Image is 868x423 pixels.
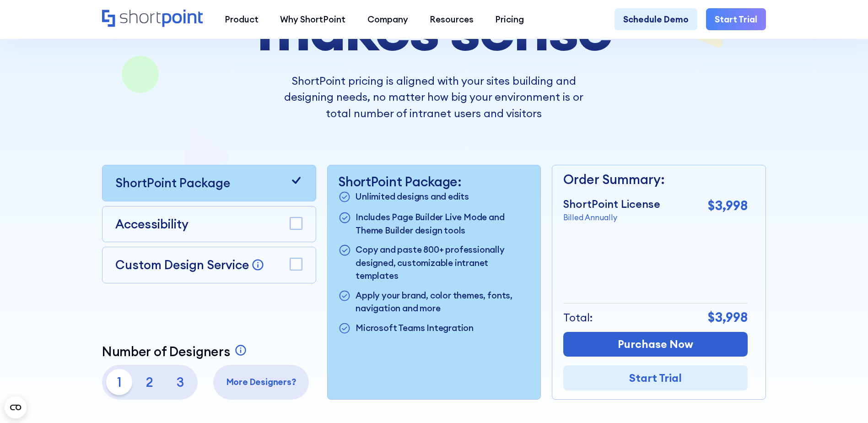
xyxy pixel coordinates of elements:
a: Product [214,8,269,30]
div: Pricing [495,13,524,26]
a: Start Trial [563,365,748,390]
p: Apply your brand, color themes, fonts, navigation and more [356,289,530,315]
p: Microsoft Teams Integration [356,321,474,336]
p: Copy and paste 800+ professionally designed, customizable intranet templates [356,243,530,282]
p: ShortPoint License [563,196,660,212]
div: Company [367,13,408,26]
p: Unlimited designs and edits [356,190,469,204]
a: Schedule Demo [615,8,697,30]
a: Number of Designers [102,344,250,359]
p: 3 [167,369,193,395]
p: Includes Page Builder Live Mode and Theme Builder design tools [356,211,530,237]
p: 2 [137,369,163,395]
p: ShortPoint pricing is aligned with your sites building and designing needs, no matter how big you... [271,73,597,122]
p: ShortPoint Package: [338,174,530,190]
p: ShortPoint Package [115,174,230,192]
a: Start Trial [706,8,766,30]
p: More Designers? [218,375,305,388]
a: Why ShortPoint [270,8,356,30]
p: $3,998 [708,308,748,327]
p: Number of Designers [102,344,230,359]
p: Order Summary: [563,170,748,190]
a: Company [356,8,419,30]
p: Total: [563,309,593,326]
div: Why ShortPoint [280,13,345,26]
a: Resources [419,8,484,30]
a: Purchase Now [563,332,748,357]
p: $3,998 [708,196,748,216]
p: Custom Design Service [115,257,249,272]
div: Resources [430,13,474,26]
button: Open CMP widget [5,396,27,418]
div: Product [225,13,259,26]
a: Pricing [485,8,535,30]
a: Home [102,10,203,28]
p: Accessibility [115,215,189,233]
iframe: Chat Widget [822,379,868,423]
p: Billed Annually [563,212,660,223]
p: 1 [106,369,132,395]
